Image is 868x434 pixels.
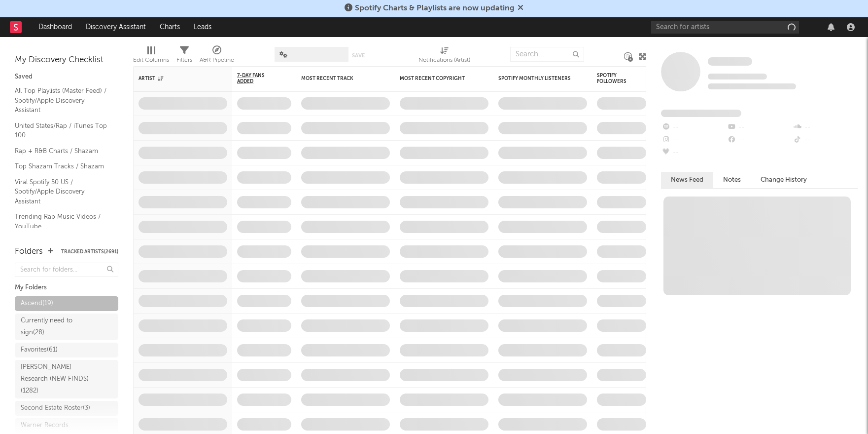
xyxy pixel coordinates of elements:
[32,17,79,37] a: Dashboard
[793,121,858,134] div: --
[727,134,792,147] div: --
[708,74,767,79] span: Tracking Since: [DATE]
[661,134,727,147] div: --
[237,73,277,84] span: 7-Day Fans Added
[15,296,118,311] a: Ascend(19)
[510,47,584,62] input: Search...
[352,53,365,58] button: Save
[301,76,375,81] div: Most Recent Track
[661,121,727,134] div: --
[661,172,713,188] button: News Feed
[708,57,752,67] a: Some Artist
[176,42,192,71] div: Filters
[597,73,631,84] div: Spotify Followers
[651,21,799,34] input: Search for artists
[187,17,218,37] a: Leads
[355,4,515,12] span: Spotify Charts & Playlists are now updating
[176,54,192,66] div: Filters
[15,314,118,340] a: Currently need to sign(28)
[21,298,53,310] div: Ascend ( 19 )
[661,147,727,159] div: --
[15,211,108,232] a: Trending Rap Music Videos / YouTube
[21,344,58,356] div: Favorites ( 61 )
[133,54,169,66] div: Edit Columns
[15,54,118,66] div: My Discovery Checklist
[153,17,187,37] a: Charts
[15,71,118,83] div: Saved
[498,76,572,81] div: Spotify Monthly Listeners
[518,4,523,12] span: Dismiss
[200,42,234,71] div: A&R Pipeline
[400,76,474,81] div: Most Recent Copyright
[708,83,796,89] span: 0 fans last week
[21,361,90,397] div: [PERSON_NAME] Research (NEW FINDS) ( 1282 )
[15,177,108,207] a: Viral Spotify 50 US / Spotify/Apple Discovery Assistant
[139,76,212,81] div: Artist
[727,121,792,134] div: --
[15,246,43,258] div: Folders
[708,57,752,66] span: Some Artist
[15,343,118,357] a: Favorites(61)
[418,54,470,66] div: Notifications (Artist)
[15,120,108,141] a: United States/Rap / iTunes Top 100
[15,161,108,172] a: Top Shazam Tracks / Shazam
[15,360,118,398] a: [PERSON_NAME] Research (NEW FINDS)(1282)
[200,54,234,66] div: A&R Pipeline
[661,110,741,117] span: Fans Added by Platform
[713,172,751,188] button: Notes
[15,401,118,416] a: Second Estate Roster(3)
[79,17,153,37] a: Discovery Assistant
[15,263,118,277] input: Search for folders...
[61,249,118,254] button: Tracked Artists(2691)
[15,282,118,294] div: My Folders
[15,85,108,116] a: All Top Playlists (Master Feed) / Spotify/Apple Discovery Assistant
[15,146,108,157] a: Rap + R&B Charts / Shazam
[133,42,169,71] div: Edit Columns
[793,134,858,147] div: --
[751,172,817,188] button: Change History
[21,402,90,414] div: Second Estate Roster ( 3 )
[21,315,90,339] div: Currently need to sign ( 28 )
[418,42,470,71] div: Notifications (Artist)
